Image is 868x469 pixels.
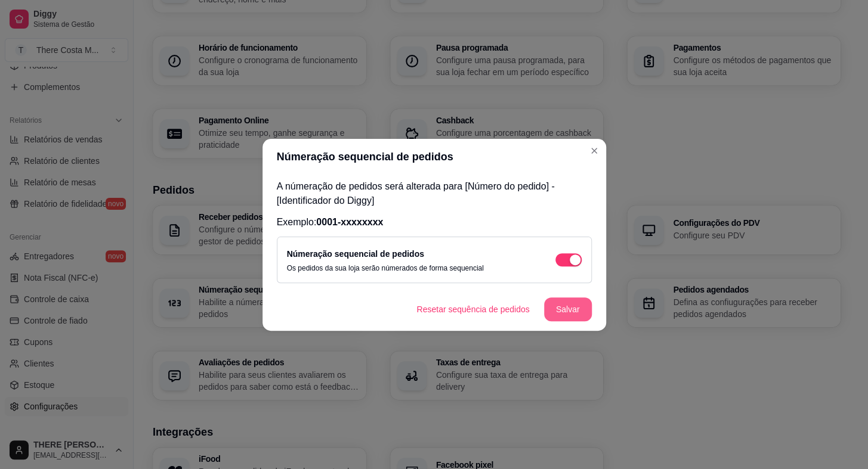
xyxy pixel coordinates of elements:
span: 0001-xxxxxxxx [316,217,383,227]
p: Os pedidos da sua loja serão númerados de forma sequencial [287,263,484,273]
button: Close [585,141,604,160]
label: Númeração sequencial de pedidos [287,249,424,259]
button: Salvar [544,297,592,321]
p: Exemplo: [277,215,592,229]
header: Númeração sequencial de pedidos [262,139,606,175]
button: Resetar sequência de pedidos [407,297,539,321]
p: A númeração de pedidos será alterada para [Número do pedido] - [Identificador do Diggy] [277,179,592,208]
